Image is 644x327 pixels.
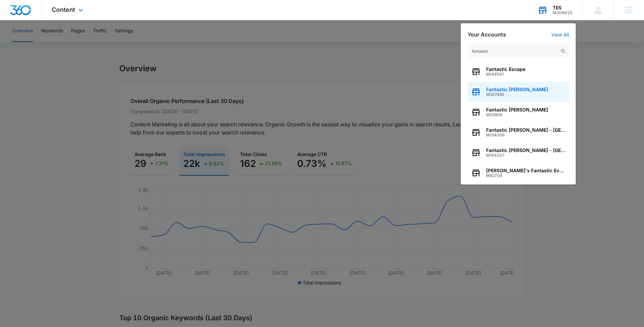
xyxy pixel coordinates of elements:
[468,31,506,38] h2: Your Accounts
[486,148,566,153] span: Fantastic [PERSON_NAME] - [GEOGRAPHIC_DATA]
[486,127,566,133] span: Fantastic [PERSON_NAME] - [GEOGRAPHIC_DATA]
[468,61,569,82] button: Fantastic EscapeM144541
[486,87,548,92] span: Fantastic [PERSON_NAME]
[486,107,548,112] span: Fantastic [PERSON_NAME]
[52,6,75,13] span: Content
[551,32,569,37] a: View All
[468,143,569,163] button: Fantastic [PERSON_NAME] - [GEOGRAPHIC_DATA]M154007
[486,112,548,117] span: M25909
[468,163,569,183] button: [PERSON_NAME]'s Fantastic EventsM82709
[486,153,566,158] span: M154007
[468,82,569,102] button: Fantastic [PERSON_NAME]M327490
[486,72,525,77] span: M144541
[553,10,573,15] div: account id
[486,168,566,173] span: [PERSON_NAME]'s Fantastic Events
[486,133,566,137] span: M154006
[486,173,566,178] span: M82709
[468,122,569,143] button: Fantastic [PERSON_NAME] - [GEOGRAPHIC_DATA]M154006
[486,67,525,72] span: Fantastic Escape
[468,45,569,58] input: Search Accounts
[486,92,548,97] span: M327490
[468,102,569,122] button: Fantastic [PERSON_NAME]M25909
[553,5,573,10] div: account name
